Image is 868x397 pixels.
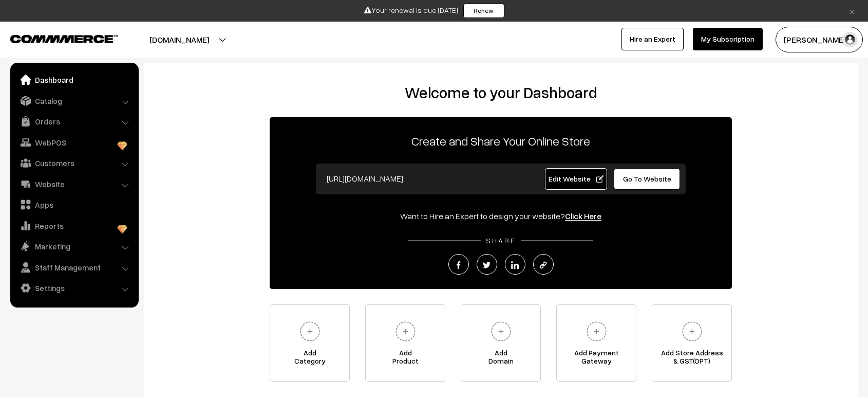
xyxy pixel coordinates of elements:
span: Add Domain [461,349,540,369]
img: plus.svg [678,317,706,346]
a: Dashboard [13,70,135,89]
div: Your renewal is due [DATE] [4,4,864,18]
a: AddProduct [365,304,445,382]
span: SHARE [481,236,521,245]
a: AddDomain [461,304,541,382]
span: Add Category [270,349,349,369]
a: Website [13,175,135,193]
img: plus.svg [391,317,420,346]
a: Go To Website [614,168,680,190]
img: plus.svg [582,317,611,346]
a: Customers [13,154,135,172]
a: Add Store Address& GST(OPT) [652,304,732,382]
a: Edit Website [545,168,608,190]
p: Create and Share Your Online Store [270,132,732,150]
img: COMMMERCE [10,35,118,43]
a: Orders [13,112,135,131]
a: Click Here [565,211,601,221]
img: plus.svg [487,317,515,346]
a: Marketing [13,237,135,256]
button: [DOMAIN_NAME] [114,27,245,52]
a: Add PaymentGateway [556,304,636,382]
span: Edit Website [549,174,603,183]
span: Add Product [366,349,445,369]
a: Apps [13,195,135,214]
a: Staff Management [13,258,135,277]
a: WebPOS [13,133,135,152]
img: user [842,32,858,47]
a: AddCategory [270,304,350,382]
span: Add Payment Gateway [557,349,636,369]
h2: Welcome to your Dashboard [154,83,847,102]
button: [PERSON_NAME] [776,27,863,52]
a: Settings [13,279,135,297]
a: Catalog [13,92,135,110]
a: Hire an Expert [621,28,684,50]
img: plus.svg [296,317,324,346]
a: × [845,5,859,17]
a: COMMMERCE [10,32,100,44]
span: Add Store Address & GST(OPT) [652,349,731,369]
a: Reports [13,216,135,235]
span: Go To Website [623,174,671,183]
div: Want to Hire an Expert to design your website? [270,210,732,222]
a: Renew [463,4,504,18]
a: My Subscription [693,28,763,50]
